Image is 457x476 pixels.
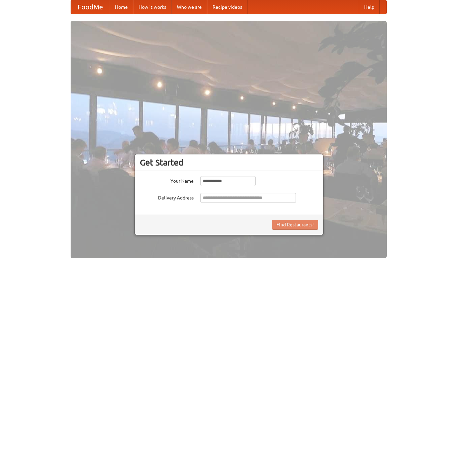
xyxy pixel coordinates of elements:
[133,0,172,14] a: How it works
[140,193,194,201] label: Delivery Address
[359,0,380,14] a: Help
[140,157,318,168] h3: Get Started
[71,0,110,14] a: FoodMe
[172,0,207,14] a: Who we are
[140,176,194,184] label: Your Name
[110,0,133,14] a: Home
[207,0,247,14] a: Recipe videos
[272,220,318,230] button: Find Restaurants!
